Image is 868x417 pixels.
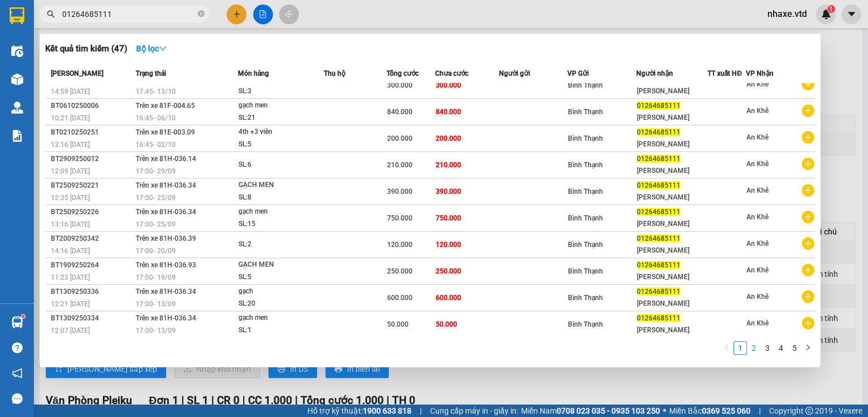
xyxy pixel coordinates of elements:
span: 840.000 [436,108,461,116]
span: Bình Thạnh [568,241,603,249]
span: TT xuất HĐ [708,69,742,77]
span: plus-circle [802,78,814,90]
span: 250.000 [436,267,461,275]
li: Previous Page [720,341,734,355]
span: Thu hộ [324,69,345,77]
a: 5 [788,342,801,354]
span: 01264685111 [637,208,680,216]
span: 750.000 [436,214,461,222]
span: Bình Thạnh [568,134,603,142]
span: Bình Thạnh [568,81,603,89]
span: 750.000 [387,214,413,222]
span: Bình Thạnh [568,161,603,169]
div: gạch men [238,99,323,112]
li: 1 [734,341,747,355]
img: warehouse-icon [11,73,23,85]
span: 16:45 - 02/10 [136,141,176,149]
div: [PERSON_NAME] [637,218,708,230]
span: 12:07 [DATE] [51,327,90,335]
span: Trên xe 81E-003.09 [136,128,195,136]
div: BT1909250264 [51,259,132,271]
span: 17:00 - 19/09 [136,273,176,281]
span: 10:21 [DATE] [51,114,90,122]
span: 600.000 [436,294,461,302]
div: SL: 5 [238,271,323,284]
div: BT2509250221 [51,180,132,192]
span: 210.000 [436,161,461,169]
span: 50.000 [436,320,457,328]
div: [PERSON_NAME] [637,298,708,310]
span: VP Nhận [746,69,774,77]
span: Trạng thái [136,69,166,77]
strong: Bộ lọc [136,44,167,53]
div: BT2909250012 [51,153,132,165]
input: Tìm tên, số ĐT hoặc mã đơn [62,8,196,20]
div: SL: 5 [238,138,323,151]
span: 12:35 [DATE] [51,194,90,202]
span: Trên xe 81H-036.34 [136,314,196,322]
span: right [805,344,811,351]
span: 01264685111 [637,288,680,296]
span: 50.000 [387,320,409,328]
span: 210.000 [387,161,413,169]
span: question-circle [12,342,23,353]
span: 200.000 [436,134,461,142]
img: warehouse-icon [11,45,23,57]
div: SL: 6 [238,159,323,171]
div: SL: 20 [238,298,323,310]
div: SL: 3 [238,85,323,98]
span: left [723,344,730,351]
span: 17:00 - 13/09 [136,300,176,308]
span: Bình Thạnh [568,267,603,275]
div: GẠCH MEN [238,259,323,271]
img: logo-vxr [10,7,24,24]
span: plus-circle [802,184,814,197]
span: 01264685111 [637,234,680,242]
div: [PERSON_NAME] [637,271,708,283]
div: GẠCH MEN [238,179,323,192]
span: 120.000 [387,241,413,249]
span: 390.000 [387,188,413,196]
span: Bình Thạnh [568,214,603,222]
li: 2 [747,341,761,355]
span: 01264685111 [637,261,680,269]
span: 12:09 [DATE] [51,167,90,175]
span: plus-circle [802,131,814,144]
div: gạch men [238,312,323,324]
span: 840.000 [387,108,413,116]
span: Trên xe 81H-036.34 [136,288,196,296]
li: Next Page [801,341,815,355]
span: search [47,10,55,18]
a: 3 [761,342,774,354]
button: right [801,341,815,355]
span: plus-circle [802,158,814,170]
div: [PERSON_NAME] [637,112,708,124]
a: 4 [775,342,787,354]
span: Bình Thạnh [568,188,603,196]
div: SL: 21 [238,112,323,124]
span: An Khê [747,160,769,168]
span: Trên xe 81H-036.93 [136,261,196,269]
span: plus-circle [802,105,814,117]
span: plus-circle [802,290,814,303]
span: Bình Thạnh [568,320,603,328]
div: SL: 1 [238,324,323,337]
span: notification [12,368,23,379]
span: Bình Thạnh [568,108,603,116]
h3: Kết quả tìm kiếm ( 47 ) [45,43,127,55]
div: BT1309250336 [51,286,132,298]
span: 120.000 [436,241,461,249]
button: Bộ lọcdown [127,40,176,58]
span: Trên xe 81H-036.34 [136,208,196,216]
span: 300.000 [387,81,413,89]
span: 13:16 [DATE] [51,220,90,228]
a: 1 [734,342,747,354]
span: Trên xe 81H-036.39 [136,234,196,242]
div: SL: 15 [238,218,323,231]
span: An Khê [747,240,769,247]
span: 14:59 [DATE] [51,88,90,95]
span: plus-circle [802,317,814,329]
li: 3 [761,341,774,355]
span: 17:00 - 13/09 [136,327,176,335]
div: SL: 8 [238,192,323,204]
